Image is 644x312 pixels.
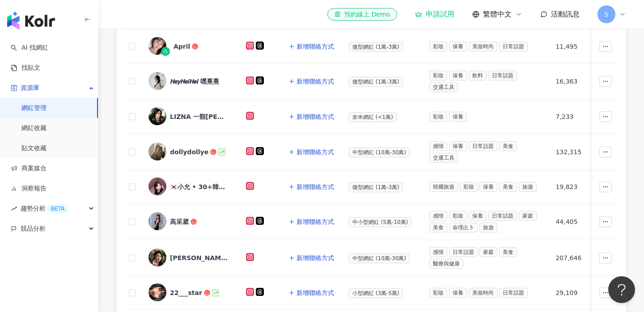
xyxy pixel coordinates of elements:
span: 美食 [499,141,517,151]
span: 交通工具 [429,82,458,92]
span: 交通工具 [429,153,458,163]
span: 新增聯絡方式 [297,148,334,156]
img: KOL Avatar [148,283,166,301]
span: 日常話題 [488,211,517,221]
span: 日常話題 [488,71,517,80]
span: 保養 [449,112,467,122]
span: 彩妝 [429,42,447,51]
img: KOL Avatar [148,249,166,266]
span: 奈米網紅 (<1萬) [349,112,397,122]
button: 新增聯絡方式 [288,213,335,231]
img: KOL Avatar [148,37,166,55]
span: 中小型網紅 (5萬-10萬) [349,217,411,227]
span: 美妝時尚 [469,288,497,298]
div: 207,646 [555,253,589,263]
span: 微型網紅 (1萬-3萬) [349,42,403,52]
span: 保養 [469,211,487,221]
span: 醫療與健康 [429,259,463,269]
div: 19,823 [555,182,589,192]
span: 旅遊 [479,223,497,232]
span: 美食 [499,247,517,257]
div: 44,405 [555,217,589,227]
img: KOL Avatar [148,72,166,90]
span: 競品分析 [21,219,46,239]
span: 小型網紅 (3萬-5萬) [349,288,403,298]
div: 29,109 [555,288,589,298]
span: 感情 [429,211,447,221]
span: 日常話題 [449,247,478,257]
span: 日常話題 [499,42,528,51]
a: 洞察報告 [11,184,47,193]
div: 𝙃𝙚𝙮𝙃𝙚𝙞𝙃𝙚𝙞 嘿熹熹 [170,77,219,86]
button: 新增聯絡方式 [288,72,335,90]
button: 新增聯絡方式 [288,178,335,196]
img: KOL Avatar [148,177,166,195]
span: 彩妝 [429,288,447,298]
div: April [174,42,190,51]
span: 新增聯絡方式 [297,289,334,296]
span: 彩妝 [429,112,447,122]
span: 保養 [449,42,467,51]
span: 新增聯絡方式 [297,183,334,190]
span: 彩妝 [429,71,447,80]
span: 新增聯絡方式 [297,218,334,225]
div: 16,363 [555,76,589,86]
div: [PERSON_NAME] [170,253,228,262]
span: 美食 [429,223,447,232]
div: 7,233 [555,112,589,122]
span: 美妝時尚 [469,42,497,51]
button: 新增聯絡方式 [288,143,335,161]
span: 保養 [449,141,467,151]
span: 新增聯絡方式 [297,254,334,261]
a: 商案媒合 [11,164,47,173]
span: 感情 [429,141,447,151]
span: 旅遊 [519,182,537,192]
img: logo [7,12,55,30]
a: 找貼文 [11,63,40,72]
span: 彩妝 [449,211,467,221]
span: 微型網紅 (1萬-3萬) [349,182,403,192]
span: 韓國旅遊 [429,182,458,192]
span: 日常話題 [469,141,497,151]
span: 趨勢分析 [21,198,68,219]
span: 微型網紅 (1萬-3萬) [349,77,403,87]
a: 貼文收藏 [21,144,47,153]
div: LIZNA 一顆[PERSON_NAME] 🌰 [170,112,228,121]
img: KOL Avatar [148,107,166,125]
button: 新增聯絡方式 [288,249,335,267]
a: searchAI 找網紅 [11,43,48,52]
span: 飲料 [469,71,487,80]
span: 命理占卜 [449,223,478,232]
div: 高采葳 [170,217,189,226]
div: 🇰🇷小允 • 30+韓國人 •🇹🇼長大 [170,182,228,191]
span: 活動訊息 [551,10,580,18]
div: dollydollye [170,148,208,156]
span: S [605,9,609,19]
div: 11,495 [555,42,589,51]
a: 網紅管理 [21,104,47,113]
iframe: Help Scout Beacon - Open [608,276,635,303]
div: 預約線上 Demo [335,10,390,19]
button: 新增聯絡方式 [288,38,335,55]
a: 預約線上 Demo [327,8,397,21]
span: 美食 [499,182,517,192]
span: 資源庫 [21,78,39,98]
span: 保養 [449,288,467,298]
div: 132,315 [555,147,589,157]
span: 中型網紅 (10萬-30萬) [349,253,410,263]
div: 22___star [170,288,202,297]
span: 家庭 [479,247,497,257]
span: 家庭 [519,211,537,221]
span: 日常話題 [499,288,528,298]
button: 新增聯絡方式 [288,284,335,302]
span: 保養 [479,182,497,192]
span: 新增聯絡方式 [297,78,334,85]
button: 新增聯絡方式 [288,108,335,126]
img: KOL Avatar [148,212,166,230]
a: 申請試用 [415,10,454,19]
span: 感情 [429,247,447,257]
span: 彩妝 [460,182,478,192]
span: 新增聯絡方式 [297,113,334,120]
span: rise [11,206,17,212]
